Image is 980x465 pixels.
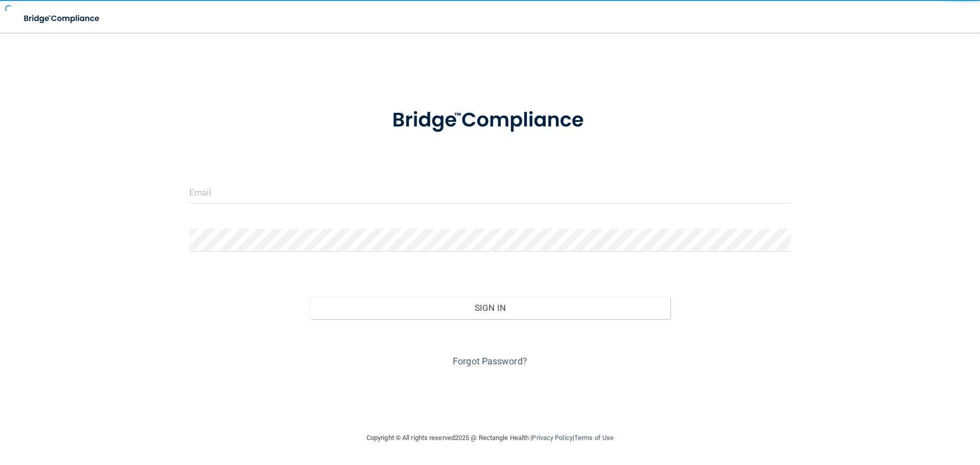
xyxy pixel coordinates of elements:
img: bridge_compliance_login_screen.278c3ca4.svg [15,8,109,29]
input: Email [189,181,791,204]
a: Privacy Policy [532,434,572,442]
div: Copyright © All rights reserved 2025 @ Rectangle Health | | [304,422,676,454]
button: Sign In [310,297,671,319]
img: bridge_compliance_login_screen.278c3ca4.svg [371,94,609,147]
a: Forgot Password? [453,356,527,366]
a: Terms of Use [574,434,614,442]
